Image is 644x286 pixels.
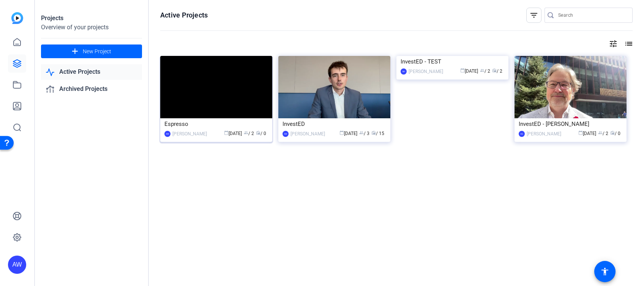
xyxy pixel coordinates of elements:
mat-icon: add [70,47,80,56]
h1: Active Projects [160,11,208,20]
span: / 3 [359,131,369,136]
span: radio [492,68,497,73]
span: / 15 [371,131,384,136]
div: InvestED - [PERSON_NAME] [519,118,622,130]
span: / 0 [610,131,620,136]
div: AW [8,256,26,274]
span: / 2 [480,68,490,74]
span: group [359,130,364,135]
span: calendar_today [578,130,583,135]
span: / 0 [256,131,266,136]
mat-icon: tune [609,39,618,48]
span: radio [610,130,615,135]
span: / 2 [598,131,608,136]
div: Espresso [164,118,268,130]
span: group [480,68,485,73]
span: group [244,130,248,135]
div: [PERSON_NAME] [527,130,561,138]
div: InvestED [283,118,386,130]
a: Active Projects [41,64,142,80]
span: group [598,130,603,135]
span: / 2 [492,68,502,74]
mat-icon: list [623,39,633,48]
span: calendar_today [224,130,229,135]
a: Archived Projects [41,81,142,97]
button: New Project [41,44,142,58]
div: AW [164,131,170,137]
div: AG [519,131,525,137]
div: Projects [41,14,142,23]
div: [PERSON_NAME] [290,130,325,138]
div: [PERSON_NAME] [409,68,443,75]
span: radio [256,130,260,135]
div: [PERSON_NAME] [172,130,207,138]
span: [DATE] [460,68,478,74]
span: calendar_today [339,130,344,135]
div: AW [283,131,289,137]
span: / 2 [244,131,254,136]
span: [DATE] [578,131,596,136]
span: [DATE] [339,131,357,136]
div: Overview of your projects [41,23,142,32]
div: NH [401,68,407,75]
div: InvestED - TEST [401,56,504,67]
span: New Project [83,48,111,56]
span: radio [371,130,376,135]
span: [DATE] [224,131,242,136]
img: blue-gradient.svg [11,12,23,24]
input: Search [558,11,627,20]
mat-icon: accessibility [600,267,609,276]
mat-icon: filter_list [529,11,538,20]
span: calendar_today [460,68,465,73]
